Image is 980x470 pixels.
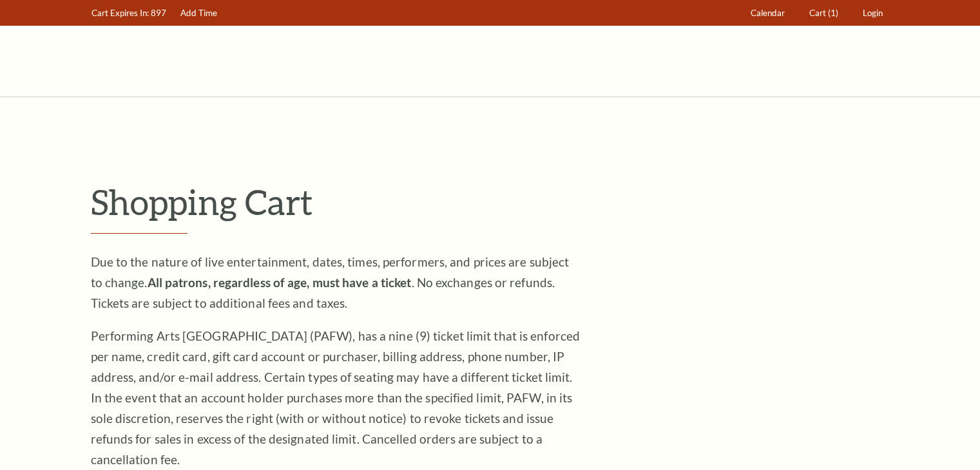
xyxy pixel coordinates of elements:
span: Cart [809,8,826,18]
span: Login [863,8,883,18]
a: Add Time [174,1,223,26]
span: Due to the nature of live entertainment, dates, times, performers, and prices are subject to chan... [91,254,570,310]
a: Calendar [744,1,791,26]
a: Cart (1) [803,1,844,26]
span: (1) [828,8,838,18]
a: Login [856,1,889,26]
span: Cart Expires In: [91,8,149,18]
p: Shopping Cart [91,181,890,223]
strong: All patrons, regardless of age, must have a ticket [148,275,412,290]
span: Calendar [751,8,785,18]
span: 897 [151,8,166,18]
p: Performing Arts [GEOGRAPHIC_DATA] (PAFW), has a nine (9) ticket limit that is enforced per name, ... [91,326,581,470]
